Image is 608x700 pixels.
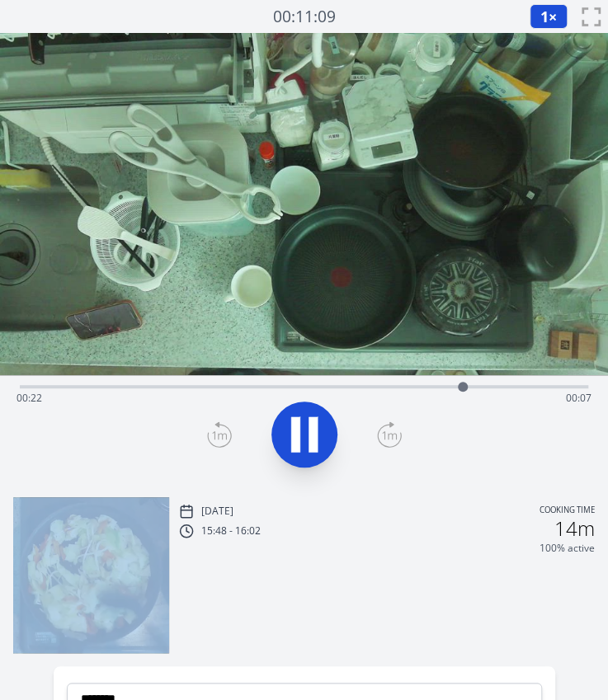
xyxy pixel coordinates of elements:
button: 1× [530,4,568,29]
p: Cooking time [540,504,595,519]
h2: 14m [554,519,595,538]
p: [DATE] [200,505,233,518]
img: 250824064914_thumb.jpeg [13,497,169,653]
p: 15:48 - 16:02 [200,524,260,538]
a: 00:11:09 [273,5,336,29]
span: 1 [540,7,549,26]
span: 00:22 [16,391,42,405]
span: 00:07 [566,391,592,405]
p: 100% active [540,542,595,555]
